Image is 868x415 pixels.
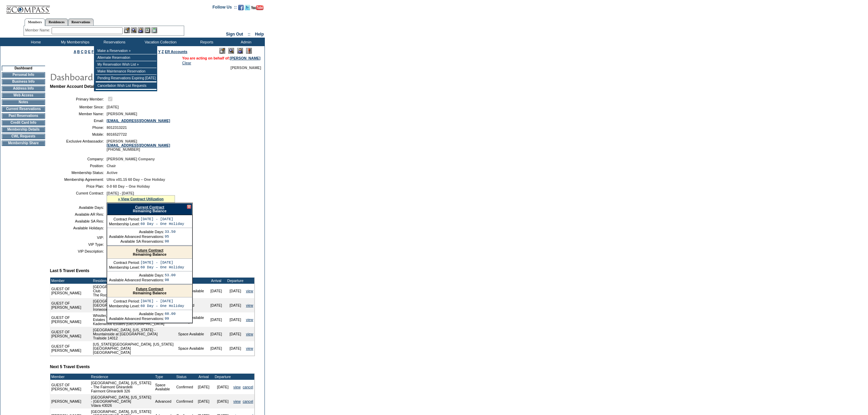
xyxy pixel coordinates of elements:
a: A [74,50,76,54]
td: 53.00 [165,273,176,277]
img: View Mode [228,48,234,54]
td: [GEOGRAPHIC_DATA], [US_STATE] - [GEOGRAPHIC_DATA] Ironwood 23 [92,298,177,312]
td: 95 [165,235,176,239]
td: Space Available [154,380,175,394]
td: GUEST OF [PERSON_NAME] [50,327,92,341]
td: Advanced [154,394,175,409]
a: » View Contract Utilization [118,197,164,201]
img: b_calculator.gif [151,27,157,33]
td: 33.50 [165,230,176,234]
td: 98 [165,239,176,243]
td: Available Holidays: [53,226,104,230]
td: 98 [165,278,176,282]
td: [DATE] [226,327,245,341]
td: Available Days: [109,312,164,316]
td: [DATE] [213,380,232,394]
td: [DATE] [207,327,226,341]
span: 8016527722 [107,132,127,136]
td: 60 Day – One Holiday [140,304,184,308]
td: Exclusive Ambassador: [53,139,104,151]
td: Past Reservations [2,113,45,119]
span: :: [248,32,250,37]
td: Make a Reservation » [96,48,157,54]
a: Residences [45,18,68,26]
td: Type [154,374,175,380]
td: Membership Share [2,140,45,146]
a: Z [162,50,164,54]
span: Chair [107,164,116,168]
td: Alternate Reservation [96,54,157,61]
a: F [92,50,94,54]
td: Membership Level: [109,222,140,226]
a: cancel [243,385,253,389]
img: Log Concern/Member Elevation [246,48,252,54]
div: Remaining Balance [107,246,192,259]
a: Members [25,18,45,26]
td: Follow Us :: [213,4,237,12]
b: Member Account Details [50,84,98,89]
span: You are acting on behalf of: [182,56,260,60]
img: Impersonate [237,48,243,54]
td: Reports [186,38,226,46]
td: 60 Day – One Holiday [140,265,184,269]
span: [PERSON_NAME] [PHONE_NUMBER] [107,139,170,151]
td: [GEOGRAPHIC_DATA], [US_STATE] - [GEOGRAPHIC_DATA] Vdara 43026 [90,394,154,409]
td: Admin [226,38,265,46]
span: 0-0 60 Day – One Holiday [107,184,150,188]
td: [DATE] [207,341,226,356]
td: Available Days: [109,273,164,277]
td: Membership Level: [109,304,140,308]
td: [DATE] [226,312,245,327]
a: D [84,50,87,54]
td: Available Advanced Reservations: [109,317,164,321]
td: Available AR Res: [53,212,104,216]
span: [DATE] [107,105,119,109]
td: GUEST OF [PERSON_NAME] [50,298,92,312]
td: [DATE] [213,394,232,409]
td: Cancellation Wish List Requests [96,82,157,89]
a: cancel [243,399,253,403]
td: Membership Agreement: [53,177,104,182]
td: Home [15,38,55,46]
a: Follow us on Twitter [245,7,250,11]
td: My Memberships [55,38,94,46]
td: [DATE] [194,394,213,409]
td: Web Access [2,93,45,98]
td: [DATE] [226,298,245,312]
td: Phone: [53,125,104,130]
td: [GEOGRAPHIC_DATA], [US_STATE] - Mountainside at [GEOGRAPHIC_DATA] Trailside 14012 [92,327,177,341]
a: view [246,332,253,336]
a: Y [158,50,161,54]
img: View [131,27,137,33]
td: GUEST OF [PERSON_NAME] [50,341,92,356]
a: view [246,318,253,322]
td: Primary Member: [53,96,104,102]
div: Remaining Balance [107,285,192,297]
td: Residence [90,374,154,380]
td: Reservations [94,38,133,46]
td: Available Advanced Reservations: [109,278,164,282]
td: Business Info [2,79,45,84]
td: [DATE] [207,312,226,327]
td: Member Since: [53,105,104,109]
a: Current Contract [135,205,164,209]
a: Future Contract [136,248,163,252]
img: Impersonate [138,27,144,33]
td: GUEST OF [PERSON_NAME] [50,284,92,298]
a: [EMAIL_ADDRESS][DOMAIN_NAME] [107,143,170,147]
img: Subscribe to our YouTube Channel [251,5,263,10]
td: Notes [2,99,45,105]
td: Residence [92,278,177,284]
td: Contract Period: [109,217,140,221]
td: [DATE] [226,284,245,298]
td: Arrival [194,374,213,380]
a: [EMAIL_ADDRESS][DOMAIN_NAME] [107,119,170,123]
a: Subscribe to our YouTube Channel [251,7,263,11]
td: Confirmed [175,380,194,394]
a: view [246,303,253,307]
span: [PERSON_NAME] [107,112,137,116]
a: Reservations [68,18,94,26]
td: Mobile: [53,132,104,136]
a: E [88,50,91,54]
span: Active [107,171,118,175]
